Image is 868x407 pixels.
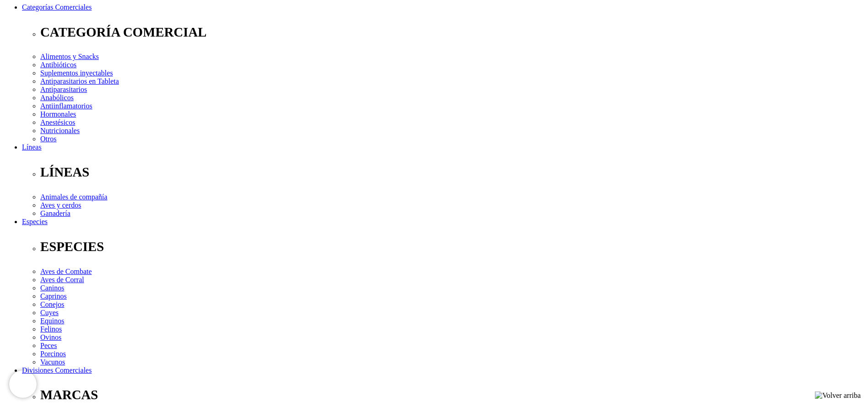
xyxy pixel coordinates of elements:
a: Antiparasitarios [40,86,87,93]
p: MARCAS [40,387,864,402]
p: CATEGORÍA COMERCIAL [40,25,864,40]
a: Aves de Combate [40,268,92,275]
a: Vacunos [40,358,65,366]
a: Antiparasitarios en Tableta [40,77,119,85]
a: Categorías Comerciales [22,3,92,11]
a: Aves y cerdos [40,201,81,209]
a: Antibióticos [40,61,76,69]
a: Conejos [40,300,64,308]
a: Alimentos y Snacks [40,53,99,60]
a: Anestésicos [40,118,75,126]
a: Caprinos [40,292,67,300]
p: LÍNEAS [40,165,864,180]
a: Líneas [22,143,42,151]
a: Porcinos [40,350,66,358]
a: Ganadería [40,209,70,217]
a: Anabólicos [40,94,74,102]
a: Antiinflamatorios [40,102,92,110]
img: Volver arriba [815,391,861,400]
a: Cuyes [40,309,59,316]
a: Divisiones Comerciales [22,366,92,374]
a: Peces [40,342,57,349]
a: Hormonales [40,110,76,118]
a: Equinos [40,317,64,325]
iframe: Brevo live chat [9,370,37,398]
a: Caninos [40,284,64,292]
a: Felinos [40,325,62,333]
a: Suplementos inyectables [40,69,113,77]
a: Nutricionales [40,127,80,134]
a: Aves de Corral [40,276,84,284]
a: Otros [40,135,57,143]
a: Ovinos [40,333,61,341]
p: ESPECIES [40,239,864,254]
a: Animales de compañía [40,193,108,201]
a: Especies [22,218,48,225]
